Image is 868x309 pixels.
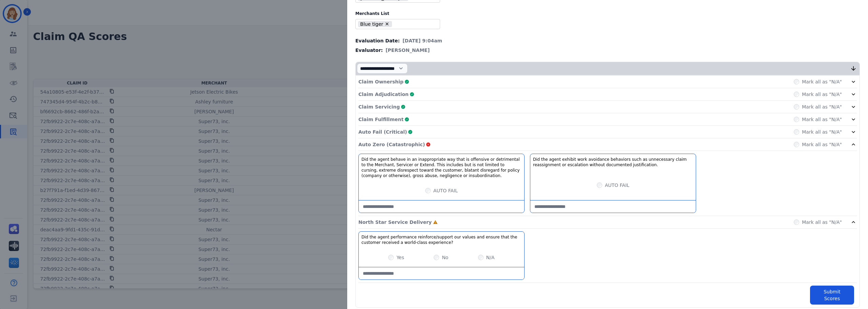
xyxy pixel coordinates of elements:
label: Mark all as "N/A" [802,78,842,85]
label: AUTO FAIL [605,182,629,189]
label: Mark all as "N/A" [802,219,842,226]
label: Mark all as "N/A" [802,103,842,110]
label: N/A [486,254,495,261]
p: Claim Ownership [358,78,403,85]
label: Yes [396,254,404,261]
p: Auto Fail (Critical) [358,129,407,135]
button: Remove Blue tiger [384,21,390,26]
label: Mark all as "N/A" [802,141,842,148]
div: Evaluator: [355,47,860,54]
label: Mark all as "N/A" [802,129,842,135]
span: [PERSON_NAME] [386,47,430,54]
h3: Did the agent exhibit work avoidance behaviors such as unnecessary claim reassignment or escalati... [533,157,693,168]
label: Mark all as "N/A" [802,116,842,123]
h3: Did the agent behave in an inappropriate way that is offensive or detrimental to the Merchant, Se... [361,157,521,178]
li: Blue tiger [358,21,392,27]
p: North Star Service Delivery [358,219,432,226]
div: Evaluation Date: [355,37,860,44]
p: Claim Servicing [358,103,400,110]
span: [DATE] 9:04am [402,37,442,44]
label: AUTO FAIL [433,187,458,194]
label: Mark all as "N/A" [802,91,842,98]
button: Submit Scores [810,286,854,305]
p: Auto Zero (Catastrophic) [358,141,425,148]
p: Claim Fulfillment [358,116,403,123]
p: Claim Adjudication [358,91,409,98]
label: Merchants List [355,11,860,16]
ul: selected options [357,20,436,28]
label: No [442,254,448,261]
h3: Did the agent performance reinforce/support our values and ensure that the customer received a wo... [361,234,521,245]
